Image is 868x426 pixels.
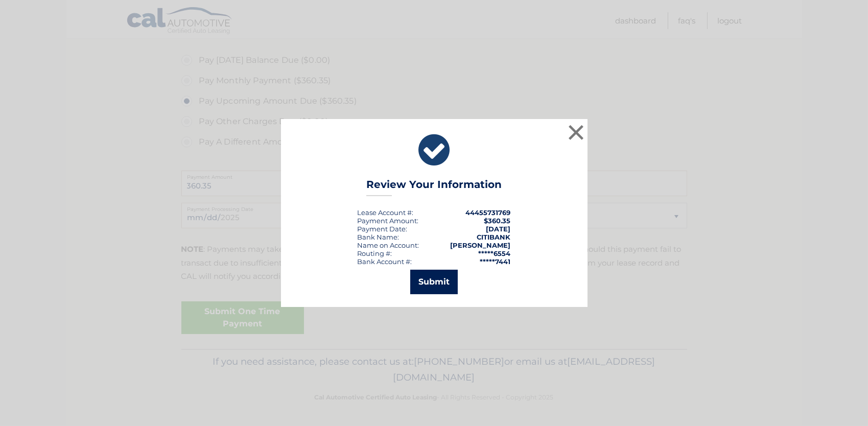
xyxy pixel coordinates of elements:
[358,225,406,233] span: Payment Date
[358,217,419,225] div: Payment Amount:
[566,122,587,143] button: ×
[451,241,511,249] strong: [PERSON_NAME]
[366,178,502,196] h3: Review Your Information
[410,270,458,294] button: Submit
[358,241,419,249] div: Name on Account:
[477,233,511,241] strong: CITIBANK
[358,233,400,241] div: Bank Name:
[486,225,511,233] span: [DATE]
[358,249,392,257] div: Routing #:
[358,257,412,266] div: Bank Account #:
[466,208,511,217] strong: 44455731769
[358,208,414,217] div: Lease Account #:
[358,225,408,233] div: :
[484,217,511,225] span: $360.35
